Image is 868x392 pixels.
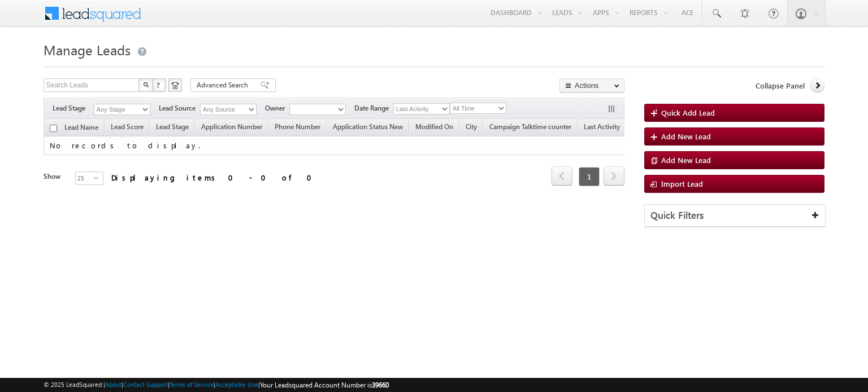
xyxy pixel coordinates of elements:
[123,381,168,388] a: Contact Support
[44,171,66,182] div: Show
[94,175,103,180] span: select
[661,179,703,188] span: Import Lead
[552,168,572,186] a: prev
[645,205,825,227] div: Quick Filters
[111,171,319,184] div: Displaying items 0 - 0 of 0
[489,122,571,131] span: Campaign Talktime counter
[552,166,572,186] span: prev
[201,122,262,131] span: Application Number
[215,381,258,388] a: Acceptable Use
[170,381,214,388] a: Terms of Service
[59,121,104,136] a: Lead Name
[484,121,577,135] a: Campaign Talktime counter
[143,82,149,87] img: Search
[153,78,166,92] button: ?
[372,381,389,389] span: 39660
[661,155,711,165] span: Add New Lead
[354,103,393,113] span: Date Range
[105,381,121,388] a: About
[50,125,57,132] input: Check all records
[661,131,711,141] span: Add New Lead
[196,121,268,135] a: Application Number
[275,122,320,131] span: Phone Number
[156,122,189,131] span: Lead Stage
[53,103,94,113] span: Lead Stage
[159,103,200,113] span: Lead Source
[460,121,483,135] a: City
[410,121,459,135] a: Modified On
[260,381,389,389] span: Your Leadsquared Account Number is
[44,41,131,59] span: Manage Leads
[559,78,624,93] button: Actions
[269,121,326,135] a: Phone Number
[333,122,403,131] span: Application Status New
[579,167,600,186] span: 1
[44,380,389,390] span: © 2025 LeadSquared | | | | |
[105,121,149,135] a: Lead Score
[604,166,624,186] span: next
[197,80,251,90] span: Advanced Search
[76,172,94,184] span: 25
[150,121,194,135] a: Lead Stage
[661,108,715,117] span: Quick Add Lead
[756,81,805,91] span: Collapse Panel
[466,122,477,131] span: City
[415,122,453,131] span: Modified On
[578,121,626,135] a: Last Activity
[327,121,409,135] a: Application Status New
[111,122,144,131] span: Lead Score
[157,80,162,90] span: ?
[265,103,289,113] span: Owner
[604,168,624,186] a: next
